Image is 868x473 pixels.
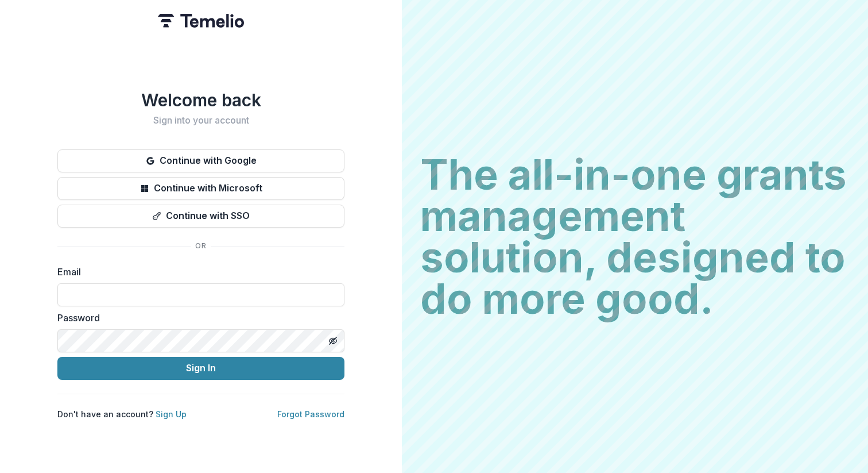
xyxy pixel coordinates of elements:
h2: Sign into your account [57,115,344,126]
button: Sign In [57,357,344,380]
a: Forgot Password [277,409,344,419]
h1: Welcome back [57,90,344,110]
button: Continue with Google [57,149,344,172]
a: Sign Up [156,409,187,419]
label: Email [57,265,338,279]
label: Password [57,311,338,325]
img: Temelio [158,14,244,28]
p: Don't have an account? [57,408,187,420]
button: Toggle password visibility [324,332,342,350]
button: Continue with SSO [57,205,344,228]
button: Continue with Microsoft [57,177,344,200]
